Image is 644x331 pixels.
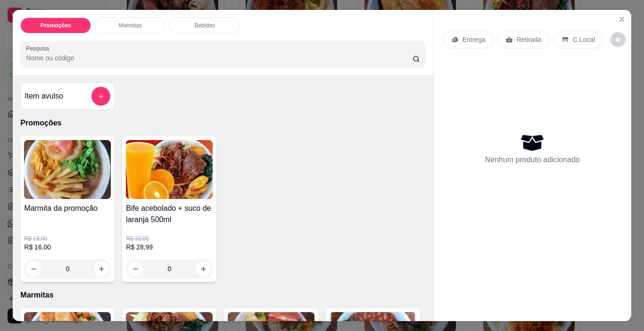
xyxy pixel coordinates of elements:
[573,35,595,44] p: C.Local
[91,87,110,106] button: add-separate-item
[25,91,63,102] h4: Item avulso
[611,32,626,47] button: decrease-product-quantity
[614,12,629,27] button: Close
[485,154,580,165] p: Nenhum produto adicionado
[126,203,213,225] h4: Bife acebolado + suco de laranja 500ml
[195,22,215,29] p: Bebidas
[24,140,111,199] img: product-image
[41,22,71,29] p: Promoções
[517,35,542,44] p: Retirada
[20,290,425,301] p: Marmitas
[26,44,52,52] label: Pesquisa
[26,53,413,63] input: Pesquisa
[24,235,111,242] p: R$ 18,00
[24,203,111,214] h4: Marmita da promoção
[126,242,213,252] p: R$ 28,99
[462,35,486,44] p: Entrega
[119,22,142,29] p: Marmitas
[126,140,213,199] img: product-image
[126,235,213,242] p: R$ 32,00
[20,117,425,129] p: Promoções
[24,242,111,252] p: R$ 16,00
